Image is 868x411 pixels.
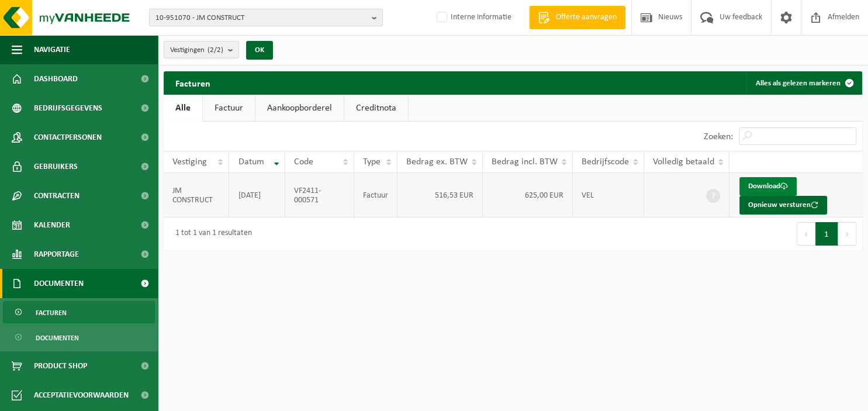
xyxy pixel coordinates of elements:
[34,123,102,152] span: Contactpersonen
[838,222,856,246] button: Next
[172,157,207,167] span: Vestiging
[34,64,78,94] span: Dashboard
[34,381,129,410] span: Acceptatievoorwaarden
[36,302,67,324] span: Facturen
[746,71,861,95] button: Alles als gelezen markeren
[34,35,70,64] span: Navigatie
[397,173,483,217] td: 516,53 EUR
[553,12,620,23] span: Offerte aanvragen
[739,196,827,215] button: Opnieuw versturen
[34,181,79,210] span: Contracten
[573,173,644,217] td: VEL
[34,351,87,381] span: Product Shop
[229,173,285,217] td: [DATE]
[208,46,223,54] count: (2/2)
[255,95,344,122] a: Aankoopborderel
[34,240,79,269] span: Rapportage
[34,210,70,240] span: Kalender
[3,301,155,323] a: Facturen
[149,9,383,26] button: 10-951070 - JM CONSTRUCT
[797,222,815,246] button: Previous
[34,269,84,298] span: Documenten
[344,95,408,122] a: Creditnota
[164,41,239,58] button: Vestigingen(2/2)
[164,95,202,122] a: Alle
[285,173,354,217] td: VF2411-000571
[529,6,625,29] a: Offerte aanvragen
[815,222,838,246] button: 1
[354,173,397,217] td: Factuur
[155,9,367,27] span: 10-951070 - JM CONSTRUCT
[203,95,255,122] a: Factuur
[294,157,313,167] span: Code
[170,223,252,244] div: 1 tot 1 van 1 resultaten
[739,177,797,196] a: Download
[406,157,468,167] span: Bedrag ex. BTW
[363,157,381,167] span: Type
[164,71,222,94] h2: Facturen
[434,9,511,26] label: Interne informatie
[246,41,273,60] button: OK
[653,157,714,167] span: Volledig betaald
[164,173,229,217] td: JM CONSTRUCT
[34,152,78,181] span: Gebruikers
[36,327,79,349] span: Documenten
[238,157,264,167] span: Datum
[34,94,102,123] span: Bedrijfsgegevens
[704,132,733,141] label: Zoeken:
[492,157,558,167] span: Bedrag incl. BTW
[3,326,155,348] a: Documenten
[582,157,629,167] span: Bedrijfscode
[170,42,223,59] span: Vestigingen
[483,173,573,217] td: 625,00 EUR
